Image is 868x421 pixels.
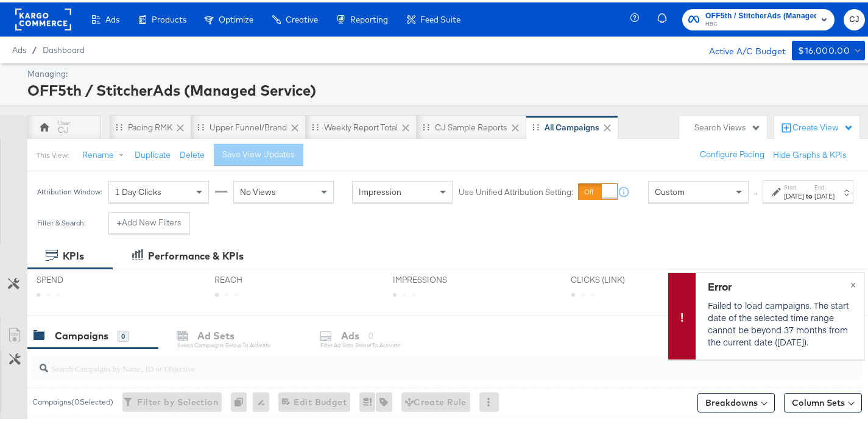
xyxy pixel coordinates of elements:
[694,119,761,131] div: Search Views
[37,272,128,283] span: SPEND
[682,7,834,28] button: OFF5th / StitcherAds (Managed Service)HBC
[231,390,253,409] div: 0
[792,119,853,132] div: Create View
[655,184,685,195] span: Custom
[324,119,398,131] div: Weekly Report Total
[27,77,862,98] div: OFF5th / StitcherAds (Managed Service)
[842,271,864,292] button: ×
[108,210,190,232] button: +Add New Filters
[784,189,804,199] div: [DATE]
[27,66,862,77] div: Managing:
[420,12,460,22] span: Feed Suite
[697,391,775,410] button: Breakdowns
[37,216,86,225] div: Filter & Search:
[32,394,113,405] div: Campaigns ( 0 Selected)
[43,43,85,52] a: Dashboard
[105,12,119,22] span: Ads
[215,272,306,283] span: REACH
[844,7,865,28] button: CJ
[784,181,804,189] label: Start:
[708,277,849,291] div: Error
[219,12,253,22] span: Optimize
[37,148,69,158] div: This View:
[135,147,171,158] button: Duplicate
[705,17,816,27] span: HBC
[58,122,69,133] div: CJ
[571,272,663,283] span: CLICKS (LINK)
[152,12,186,22] span: Products
[696,38,786,57] div: Active A/C Budget
[312,121,319,128] div: Drag to reorder tab
[37,185,102,194] div: Attribution Window:
[350,12,388,22] span: Reporting
[286,12,318,22] span: Creative
[792,38,865,58] button: $16,000.00
[705,7,816,20] span: OFF5th / StitcherAds (Managed Service)
[240,184,276,195] span: No Views
[850,274,856,288] span: ×
[12,43,26,52] span: Ads
[804,189,814,198] strong: to
[393,272,484,283] span: IMPRESSIONS
[545,119,599,131] div: All Campaigns
[750,189,761,194] span: ↑
[115,184,161,195] span: 1 Day Clicks
[118,328,129,339] div: 0
[128,119,172,131] div: Pacing RMK
[423,121,429,128] div: Drag to reorder tab
[784,391,862,410] button: Column Sets
[117,214,122,226] strong: +
[532,121,539,128] div: Drag to reorder tab
[814,189,834,199] div: [DATE]
[359,184,401,195] span: Impression
[798,41,850,56] div: $16,000.00
[180,147,205,158] button: Delete
[849,10,860,24] span: CJ
[148,247,244,261] div: Performance & KPIs
[26,43,43,52] span: /
[197,121,204,128] div: Drag to reorder tab
[814,181,834,189] label: End:
[691,141,773,163] button: Configure Pacing
[708,297,849,345] p: Failed to load campaigns. The start date of the selected time range cannot be beyond 37 months fr...
[435,119,507,131] div: CJ Sample Reports
[48,349,788,373] input: Search Campaigns by Name, ID or Objective
[773,147,847,158] button: Hide Graphs & KPIs
[63,247,84,261] div: KPIs
[55,327,108,341] div: Campaigns
[210,119,287,131] div: Upper Funnel/Brand
[459,184,573,196] label: Use Unified Attribution Setting:
[116,121,122,128] div: Drag to reorder tab
[74,142,137,164] button: Rename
